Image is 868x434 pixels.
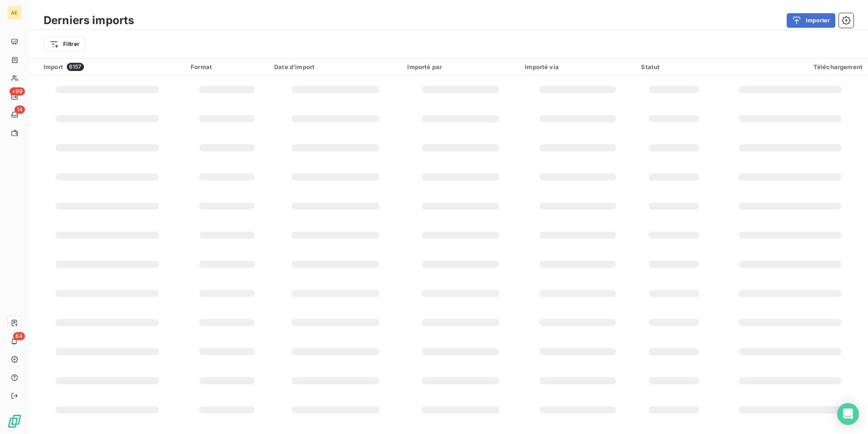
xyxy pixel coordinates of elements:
[15,106,25,114] span: 14
[837,403,859,425] div: Open Intercom Messenger
[274,63,396,71] div: Date d’import
[525,63,630,71] div: Importé via
[7,414,22,429] img: Logo LeanPay
[10,87,25,96] span: +99
[67,63,84,71] span: 6157
[44,37,85,51] button: Filtrer
[718,63,863,71] div: Téléchargement
[44,12,134,29] h3: Derniers imports
[641,63,707,71] div: Statut
[407,63,514,71] div: Importé par
[787,13,835,28] button: Importer
[191,63,263,71] div: Format
[7,5,22,20] div: AE
[13,332,25,340] span: 64
[44,63,180,71] div: Import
